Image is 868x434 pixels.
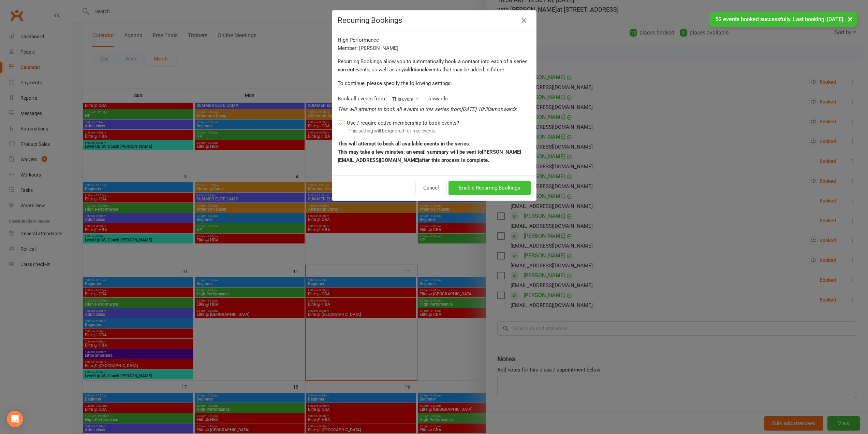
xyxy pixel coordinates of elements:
[338,16,531,25] h4: Recurring Bookings
[338,67,354,73] strong: current
[338,79,531,87] p: To continue, please specify the following settings:
[347,119,459,126] span: Use / require active membership to book events?
[404,67,426,73] strong: additional
[448,181,531,195] button: Enable Recurring Bookings
[415,181,447,195] button: Cancel
[338,141,470,147] strong: This will attempt to book all available events in the series.
[338,57,531,74] p: Recurring Bookings allow you to automatically book a contact into each of a series' events, as we...
[338,36,531,44] div: High Performance
[7,411,23,427] div: Open Intercom Messenger
[349,127,531,135] div: This setting will be ignored for free events
[386,93,427,105] button: This event
[338,105,531,113] div: This will attempt to book all events in this series from [DATE] 10:30am onwards
[332,30,536,175] div: Member : [PERSON_NAME]
[338,93,531,113] div: Book all events from onwards
[518,15,529,26] a: Close
[338,149,521,163] strong: This may take a few minutes: an email summary will be sent to [PERSON_NAME][EMAIL_ADDRESS][DOMAIN...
